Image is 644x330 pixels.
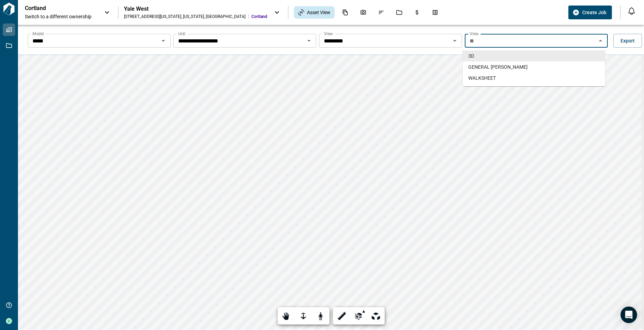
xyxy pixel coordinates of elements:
[596,36,605,46] button: Close
[324,31,333,37] label: View
[374,7,388,18] div: Issues & Info
[468,52,474,59] span: 3D
[392,7,406,18] div: Jobs
[450,36,460,46] button: Open
[251,14,267,19] span: Cortland
[294,6,335,19] div: Asset View
[613,34,642,48] button: Export
[568,6,612,19] button: Create Job
[178,31,185,37] label: Unit
[158,36,168,46] button: Open
[124,14,246,19] div: [STREET_ADDRESS][US_STATE] , [US_STATE] , [GEOGRAPHIC_DATA]
[124,6,267,12] div: Yale West
[25,13,97,20] span: Switch to a different ownership
[582,9,606,16] span: Create Job
[621,37,635,44] span: Export
[428,7,442,18] div: Takeoff Center
[338,7,353,18] div: Documents
[307,9,330,16] span: Asset View
[410,7,424,18] div: Budgets
[626,6,637,17] button: Open notification feed
[32,31,44,37] label: Model
[621,307,637,323] div: Open Intercom Messenger
[304,36,314,46] button: Open
[470,31,479,37] label: View
[468,75,496,81] span: WALKSHEET
[356,7,371,18] div: Photos
[468,64,528,70] span: GENERAL [PERSON_NAME]
[25,5,87,12] p: Cortland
